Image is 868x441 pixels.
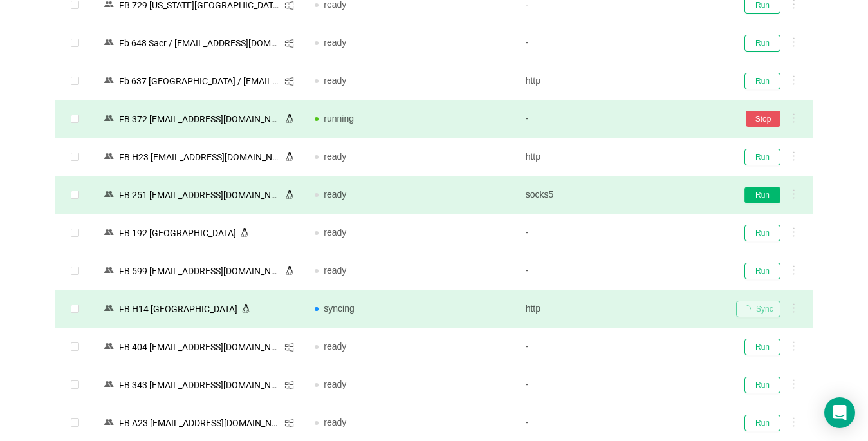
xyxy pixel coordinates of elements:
[284,418,294,428] i: icon: windows
[115,377,284,393] div: FB 343 [EMAIL_ADDRESS][DOMAIN_NAME]
[115,35,284,52] div: Fb 648 Sacr / [EMAIL_ADDRESS][DOMAIN_NAME]
[284,39,294,48] i: icon: windows
[744,415,780,431] button: Run
[744,377,780,393] button: Run
[515,290,726,328] td: http
[115,339,284,355] div: FB 404 [EMAIL_ADDRESS][DOMAIN_NAME]
[324,75,346,86] span: ready
[284,342,294,352] i: icon: windows
[515,138,726,176] td: http
[324,379,346,389] span: ready
[324,189,346,200] span: ready
[515,252,726,290] td: -
[515,24,726,62] td: -
[744,339,780,355] button: Run
[115,73,284,89] div: Fb 637 [GEOGRAPHIC_DATA] / [EMAIL_ADDRESS][DOMAIN_NAME]
[115,225,240,241] div: FB 192 [GEOGRAPHIC_DATA]
[744,187,780,203] button: Run
[284,380,294,390] i: icon: windows
[324,265,346,276] span: ready
[515,176,726,214] td: socks5
[515,328,726,366] td: -
[324,37,346,48] span: ready
[744,35,780,52] button: Run
[515,100,726,138] td: -
[284,1,294,10] i: icon: windows
[744,225,780,241] button: Run
[324,303,354,314] span: syncing
[324,417,346,427] span: ready
[515,366,726,404] td: -
[515,214,726,252] td: -
[324,113,354,124] span: running
[744,149,780,165] button: Run
[115,301,241,317] div: FB H14 [GEOGRAPHIC_DATA]
[824,397,855,428] div: Open Intercom Messenger
[324,151,346,162] span: ready
[746,111,780,127] button: Stop
[324,341,346,352] span: ready
[115,187,285,203] div: FB 251 [EMAIL_ADDRESS][DOMAIN_NAME]
[744,73,780,89] button: Run
[115,149,285,165] div: FB Н23 [EMAIL_ADDRESS][DOMAIN_NAME]
[284,77,294,86] i: icon: windows
[115,415,284,431] div: FB A23 [EMAIL_ADDRESS][DOMAIN_NAME]
[515,62,726,100] td: http
[115,111,285,127] div: FB 372 [EMAIL_ADDRESS][DOMAIN_NAME]
[744,263,780,279] button: Run
[324,227,346,238] span: ready
[115,263,285,279] div: FB 599 [EMAIL_ADDRESS][DOMAIN_NAME]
